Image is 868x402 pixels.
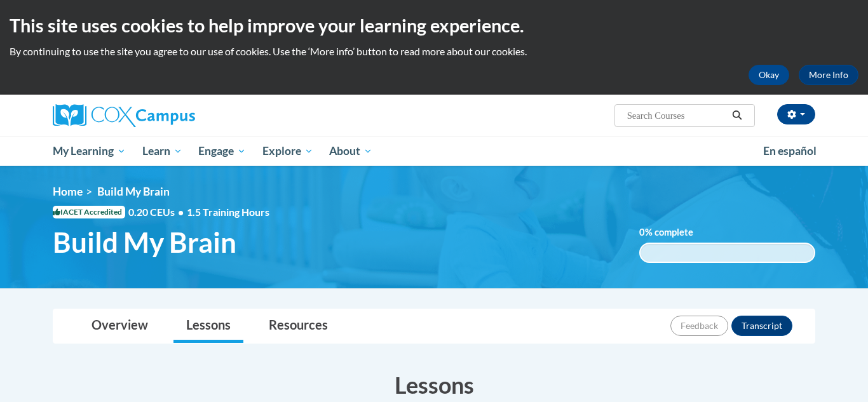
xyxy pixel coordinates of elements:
[79,309,161,343] a: Overview
[173,309,243,343] a: Lessons
[262,144,313,159] span: Explore
[777,104,815,124] button: Account Settings
[322,137,381,166] a: About
[755,138,825,164] a: En español
[53,104,195,127] img: Cox Campus
[178,206,184,218] span: •
[187,206,269,218] span: 1.5 Training Hours
[626,108,728,123] input: Search Courses
[639,225,712,239] label: % complete
[728,108,747,123] button: Search
[128,205,187,219] span: 0.20 CEUs
[142,144,182,159] span: Learn
[763,144,817,157] span: En español
[53,206,125,218] span: IACET Accredited
[53,104,294,127] a: Cox Campus
[190,137,254,166] a: Engage
[53,225,236,259] span: Build My Brain
[53,144,126,159] span: My Learning
[10,13,858,38] h2: This site uses cookies to help improve your learning experience.
[329,144,372,159] span: About
[97,185,170,198] span: Build My Brain
[670,316,728,336] button: Feedback
[44,137,134,166] a: My Learning
[198,144,246,159] span: Engage
[749,65,789,85] button: Okay
[639,227,645,238] span: 0
[53,369,815,401] h3: Lessons
[256,309,341,343] a: Resources
[53,185,83,198] a: Home
[134,137,191,166] a: Learn
[799,65,858,85] a: More Info
[254,137,322,166] a: Explore
[731,316,792,336] button: Transcript
[34,137,834,166] div: Main menu
[10,44,858,58] p: By continuing to use the site you agree to our use of cookies. Use the ‘More info’ button to read...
